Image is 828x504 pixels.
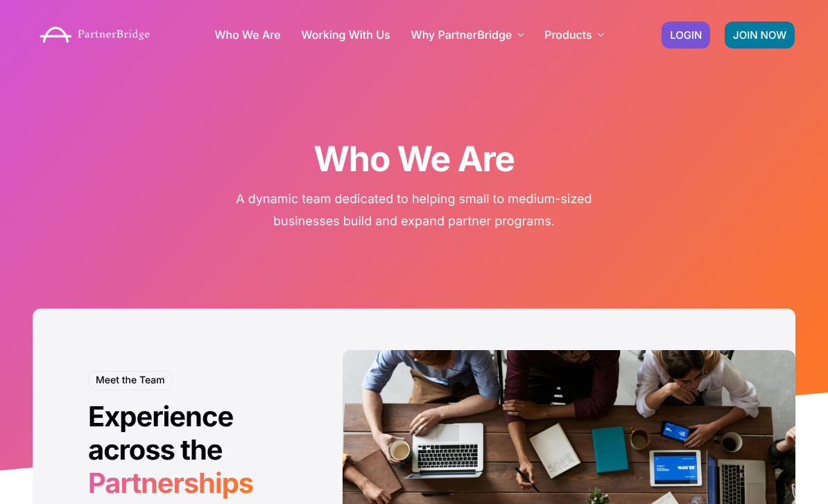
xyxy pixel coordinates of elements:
[33,139,795,180] h1: Who We Are
[223,189,605,232] p: A dynamic team dedicated to helping small to medium-sized businesses build and expand partner pro...
[670,30,702,40] span: LOGIN
[411,29,524,40] a: Why PartnerBridge
[302,29,390,40] a: Working With Us
[88,467,253,500] span: Partnerships
[544,29,603,40] a: Products
[214,29,280,40] a: Who We Are
[88,371,173,390] h6: Meet the Team
[725,21,795,49] a: JOIN NOW
[662,21,710,49] a: LOGIN
[733,30,786,40] span: JOIN NOW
